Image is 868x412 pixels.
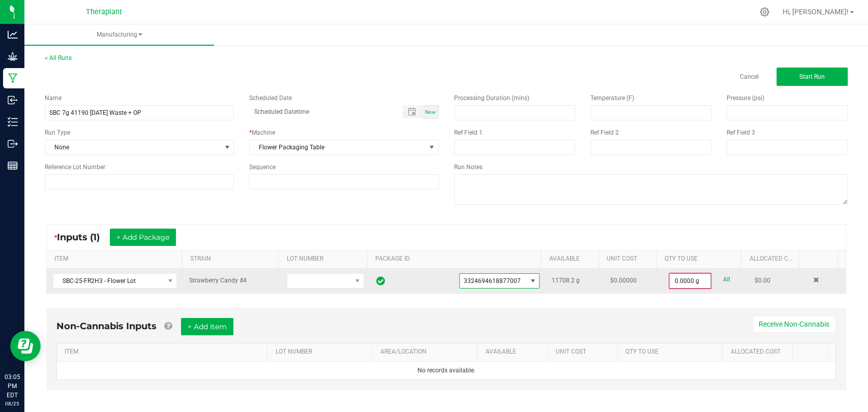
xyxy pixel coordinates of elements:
a: LOT NUMBERSortable [287,255,364,263]
a: Unit CostSortable [607,255,652,263]
a: Sortable [800,348,823,356]
a: All [723,273,730,287]
span: g [576,277,580,284]
inline-svg: Reports [8,161,18,171]
span: Inputs (1) [57,232,110,243]
a: STRAINSortable [190,255,275,263]
a: LOT NUMBERSortable [276,348,369,356]
div: Manage settings [758,7,771,17]
span: Ref Field 2 [590,129,619,136]
span: Non-Cannabis Inputs [56,321,157,332]
span: 3324694618877007 [464,277,521,284]
button: + Add Package [110,229,176,246]
inline-svg: Grow [8,51,18,61]
span: $0.00000 [610,277,637,284]
span: 11708.2 [552,277,575,284]
a: AVAILABLESortable [549,255,594,263]
span: SBC-25-FR2H3 - Flower Lot [53,274,164,288]
a: Manufacturing [24,24,214,46]
span: NO DATA FOUND [459,273,540,289]
button: Receive Non-Cannabis [752,315,836,333]
span: Theraplant [86,8,122,16]
span: Run Notes [454,164,483,171]
span: Ref Field 3 [727,129,755,136]
span: Hi, [PERSON_NAME]! [783,8,849,16]
span: Toggle popup [403,105,423,118]
span: Machine [252,129,275,136]
span: Manufacturing [24,30,214,39]
span: In Sync [376,275,385,287]
a: Allocated CostSortable [731,348,789,356]
span: Run Type [45,128,70,137]
a: ITEMSortable [65,348,263,356]
span: Ref Field 1 [454,129,483,136]
inline-svg: Analytics [8,29,18,40]
span: Now [425,109,436,115]
span: $0.00 [754,277,770,284]
iframe: Resource center [10,331,41,361]
a: QTY TO USESortable [625,348,719,356]
input: Scheduled Datetime [249,105,392,118]
span: Reference Lot Number [45,164,105,171]
a: Add Non-Cannabis items that were also consumed in the run (e.g. gloves and packaging); Also add N... [164,321,172,332]
span: Temperature (F) [590,94,634,102]
a: Allocated CostSortable [750,255,795,263]
button: + Add Item [181,318,233,335]
a: QTY TO USESortable [665,255,737,263]
p: 03:05 PM EDT [5,372,20,400]
span: Name [45,94,62,102]
span: Flower Packaging Table [250,140,425,154]
td: No records available. [57,362,835,379]
span: Sequence [249,164,276,171]
a: Unit CostSortable [555,348,613,356]
span: Strawberry Candy #4 [189,277,247,284]
inline-svg: Inventory [8,117,18,127]
span: None [45,140,221,154]
span: Pressure (psi) [727,94,764,102]
a: AVAILABLESortable [486,348,544,356]
a: ITEMSortable [54,255,178,263]
a: Sortable [807,255,833,263]
span: Start Run [799,73,825,80]
a: Cancel [740,73,759,81]
a: < All Runs [45,54,72,61]
span: Processing Duration (mins) [454,94,529,102]
a: AREA/LOCATIONSortable [380,348,473,356]
inline-svg: Manufacturing [8,73,18,83]
inline-svg: Outbound [8,139,18,149]
button: Start Run [776,68,848,86]
a: PACKAGE IDSortable [375,255,537,263]
span: Scheduled Date [249,94,292,102]
inline-svg: Inbound [8,95,18,105]
p: 08/25 [5,400,20,407]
